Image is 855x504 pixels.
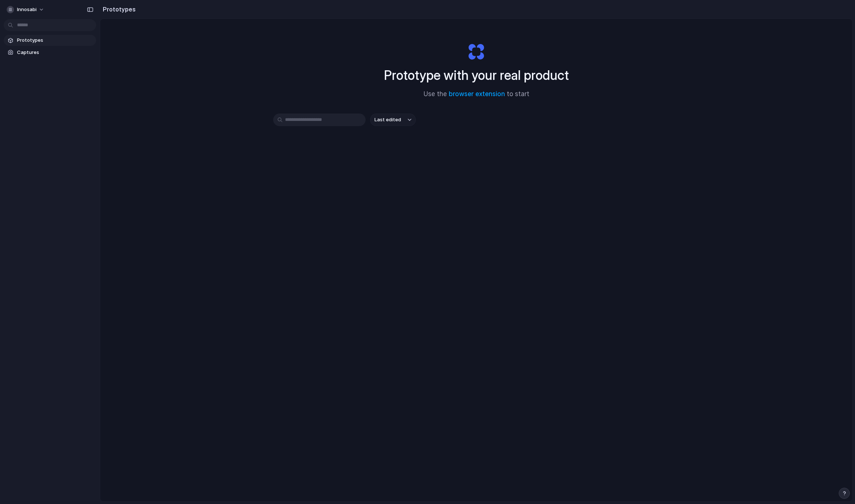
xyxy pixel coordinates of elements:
[100,5,136,14] h2: Prototypes
[424,89,529,99] span: Use the to start
[17,49,93,56] span: Captures
[449,90,505,98] a: browser extension
[374,116,401,124] span: Last edited
[384,65,569,85] h1: Prototype with your real product
[4,4,48,16] button: Innosabi
[4,47,96,58] a: Captures
[17,37,93,44] span: Prototypes
[17,6,37,13] span: Innosabi
[370,114,416,126] button: Last edited
[4,35,96,46] a: Prototypes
